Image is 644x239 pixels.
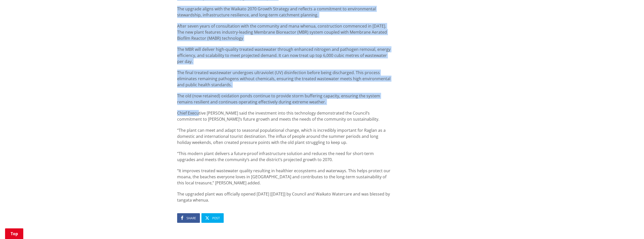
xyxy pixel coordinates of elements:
p: After seven years of consultation with the community and mana whenua, construction commenced in [... [177,23,393,41]
a: Top [5,228,23,239]
p: “This modern plant delivers a future-proof infrastructure solution and reduces the need for short... [177,150,393,163]
p: The old (now retained) oxidation ponds continue to provide storm buffering capacity, ensuring the... [177,93,393,105]
span: Post [212,216,220,220]
p: The upgraded plant was officially opened [DATE] [[DATE]] by Council and Waikato Watercare and was... [177,191,393,203]
a: Post [201,213,224,223]
a: Share [177,213,200,223]
p: Chief Executive [PERSON_NAME] said the investment into this technology demonstrated the Council’s... [177,110,393,122]
p: “It improves treated wastewater quality resulting in healthier ecosystems and waterways. This hel... [177,168,393,186]
iframe: Messenger Launcher [621,218,639,236]
p: The upgrade aligns with the Waikato 2070 Growth Strategy and reflects a commitment to environment... [177,6,393,18]
p: “The plant can meet and adapt to seasonal populational change, which is incredibly important for ... [177,127,393,145]
span: Share [186,216,196,220]
p: The MBR will deliver high-quality treated wastewater through enhanced nitrogen and pathogen remov... [177,46,393,64]
p: The final treated wastewater undergoes ultraviolet (UV) disinfection before being discharged. Thi... [177,70,393,88]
